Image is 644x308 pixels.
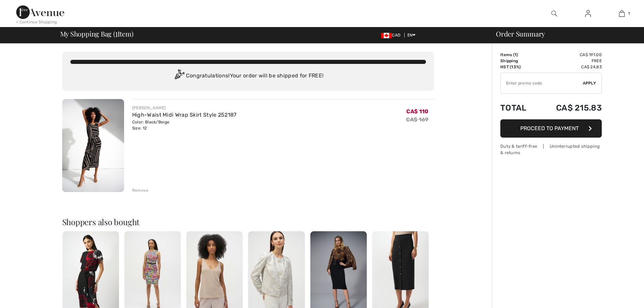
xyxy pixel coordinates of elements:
s: CA$ 169 [406,116,428,123]
img: My Bag [619,9,625,18]
img: 1ère Avenue [16,5,64,19]
a: 1 [605,9,638,18]
td: Total [500,96,537,119]
div: < Continue Shopping [16,19,57,25]
td: Free [537,58,602,64]
span: 1 [628,10,630,17]
a: Sign In [580,9,596,18]
span: CA$ 110 [406,108,428,115]
div: Duty & tariff-free | Uninterrupted shipping & returns [500,143,602,156]
td: CA$ 215.83 [537,96,602,119]
span: 1 [515,52,517,57]
span: Apply [583,80,596,86]
img: Canadian Dollar [381,33,392,38]
span: 1 [115,29,118,38]
span: EN [407,33,416,38]
td: Shipping [500,58,537,64]
td: Items ( ) [500,52,537,58]
button: Proceed to Payment [500,119,602,138]
div: Remove [132,187,149,193]
img: search the website [551,9,557,18]
img: My Info [585,9,591,18]
img: High-Waist Midi Wrap Skirt Style 252187 [62,99,124,192]
td: CA$ 191.00 [537,52,602,58]
td: CA$ 24.83 [537,64,602,70]
div: [PERSON_NAME] [132,105,237,111]
span: CAD [381,33,403,38]
td: HST (13%) [500,64,537,70]
a: High-Waist Midi Wrap Skirt Style 252187 [132,112,237,118]
img: Congratulation2.svg [172,69,186,83]
div: Order Summary [488,30,640,37]
input: Promo code [501,73,583,93]
h2: Shoppers also bought [62,218,434,226]
div: Color: Black/Beige Size: 12 [132,119,237,131]
div: Congratulations! Your order will be shipped for FREE! [70,69,426,83]
span: Proceed to Payment [520,125,579,132]
span: My Shopping Bag ( Item) [60,30,134,37]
